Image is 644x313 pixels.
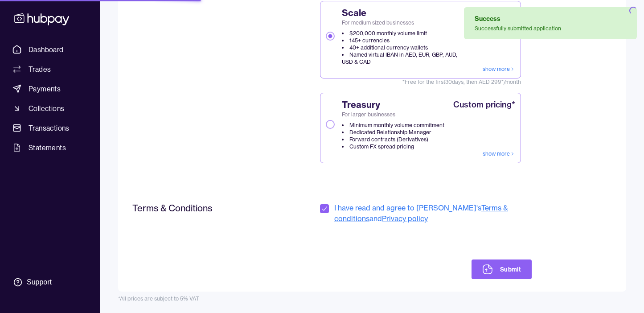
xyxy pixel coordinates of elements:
[9,140,91,156] a: Statements
[342,37,464,44] li: 145+ currencies
[342,111,444,118] span: For larger businesses
[334,202,532,224] span: I have read and agree to [PERSON_NAME]'s and
[9,120,91,136] a: Transactions
[9,100,91,116] a: Collections
[342,143,444,150] li: Custom FX spread pricing
[29,83,61,94] span: Payments
[472,259,532,279] button: Submit
[483,66,515,73] a: show more
[342,19,464,26] span: For medium sized businesses
[342,7,464,19] span: Scale
[326,120,335,129] button: TreasuryFor larger businessesMinimum monthly volume commitmentDedicated Relationship ManagerForwa...
[132,202,267,214] h2: Terms & Conditions
[475,25,561,32] div: Successfully submitted application
[453,99,515,111] div: Custom pricing*
[9,41,91,58] a: Dashboard
[29,123,70,133] span: Transactions
[29,142,66,153] span: Statements
[320,78,521,86] span: *Free for the first 30 days, then AED 299*/month
[342,129,444,136] li: Dedicated Relationship Manager
[342,44,464,51] li: 40+ additional currency wallets
[342,136,444,143] li: Forward contracts (Derivatives)
[382,214,428,223] a: Privacy policy
[342,51,464,66] li: Named virtual IBAN in AED, EUR, GBP, AUD, USD & CAD
[483,150,515,157] a: show more
[29,103,64,114] span: Collections
[342,30,464,37] li: $200,000 monthly volume limit
[9,273,91,292] a: Support
[342,99,444,111] span: Treasury
[29,44,64,55] span: Dashboard
[326,32,335,41] button: ScaleFor medium sized businesses$200,000 monthly volume limit145+ currencies40+ additional curren...
[29,64,51,74] span: Trades
[9,81,91,97] a: Payments
[27,277,52,287] div: Support
[118,295,626,302] div: *All prices are subject to 5% VAT
[342,122,444,129] li: Minimum monthly volume commitment
[9,61,91,77] a: Trades
[475,14,561,23] div: Success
